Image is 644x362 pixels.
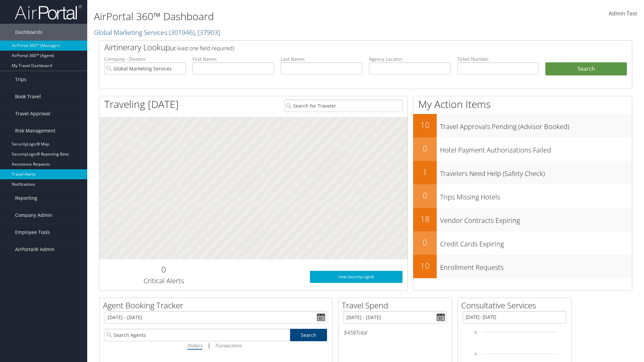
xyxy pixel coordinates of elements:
h3: Trips Missing Hotels [440,189,632,202]
span: AirPortal® Admin [15,241,55,258]
label: Agency Locator: [369,56,450,62]
h2: Agent Booking Tracker [103,300,332,311]
a: 0Credit Cards Expiring [413,231,632,255]
input: Search for Traveler [284,100,402,112]
h3: Travel Approvals Pending (Advisor Booked) [440,119,632,131]
h2: Consultative Services [461,300,571,311]
span: Trips [15,71,26,88]
tspan: 6 [475,330,477,335]
h2: Airtinerary Lookup [104,42,583,53]
img: airportal-logo.png [15,4,82,20]
h2: 10 [413,260,437,271]
h2: 0 [413,143,437,154]
span: (at least one field required) [170,45,234,52]
a: 1Travelers Need Help (Safety Check) [413,161,632,184]
h3: Travelers Need Help (Safety Check) [440,166,632,178]
span: $458 [343,329,356,336]
label: Last Name: [281,56,362,62]
span: Company Admin [15,207,52,224]
span: Employee Tools [15,224,50,241]
h2: 0 [104,264,223,275]
button: Search [545,62,627,76]
h2: 18 [413,213,437,225]
span: , [ 37903 ] [195,28,220,37]
h6: Total [343,329,447,336]
h3: Critical Alerts [104,276,223,286]
h1: My Action Items [413,97,632,111]
a: Global Marketing Services [94,28,220,37]
span: Travel Approval [15,105,50,122]
h2: Travel Spend [342,300,452,311]
h2: 0 [413,237,437,248]
h2: 0 [413,190,437,201]
h2: 1 [413,166,437,178]
i: Transactions [215,342,241,349]
a: 18Vendor Contracts Expiring [413,208,632,231]
span: ( 301946 ) [169,28,195,37]
span: Book Travel [15,88,41,105]
input: Search Agents [105,329,290,341]
a: View SecurityLogic® [310,271,402,283]
span: Reporting [15,190,37,206]
h3: Credit Cards Expiring [440,236,632,249]
a: Search [290,329,327,341]
a: 0Trips Missing Hotels [413,184,632,208]
a: Admin Test [609,3,637,24]
h1: AirPortal 360™ Dashboard [94,9,456,23]
span: Dashboards [15,24,42,41]
label: Ticket Number: [457,56,539,62]
i: Dollars [187,342,202,349]
h1: Traveling [DATE] [104,97,179,111]
label: Company - Division: [104,56,186,62]
h2: 10 [413,119,437,131]
a: 10Travel Approvals Pending (Advisor Booked) [413,114,632,137]
tspan: 4 [475,352,477,356]
h3: Enrollment Requests [440,259,632,272]
h3: Vendor Contracts Expiring [440,213,632,225]
label: First Name: [193,56,274,62]
div: | [105,341,327,350]
h3: Hotel Payment Authorizations Failed [440,142,632,155]
a: 10Enrollment Requests [413,255,632,278]
span: Admin Test [609,10,637,17]
a: 0Hotel Payment Authorizations Failed [413,137,632,161]
span: Risk Management [15,122,55,139]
